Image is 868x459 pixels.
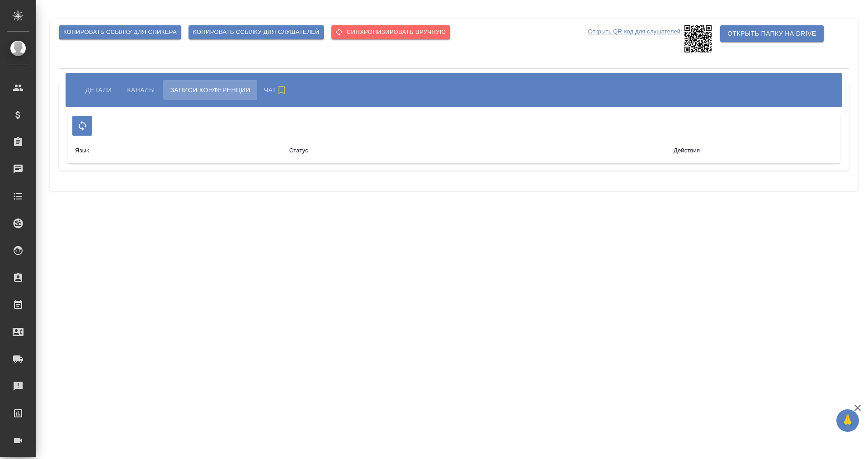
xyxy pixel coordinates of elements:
p: Открыть QR-код для слушателей: [588,25,682,52]
span: Чат [264,85,289,95]
th: Язык [68,138,282,164]
svg: Подписаться [276,85,287,95]
th: Статус [282,138,533,164]
span: Открыть папку на Drive [727,28,816,39]
button: Cинхронизировать вручную [331,25,450,39]
span: Копировать ссылку для спикера [63,27,177,38]
button: Открыть папку на Drive [720,25,823,42]
th: Действия [533,138,840,164]
button: Копировать ссылку для спикера [59,25,181,39]
span: Cинхронизировать вручную [336,27,446,38]
span: Детали [85,85,112,95]
button: Копировать ссылку для слушателей [189,25,324,39]
span: Записи конференции [170,85,250,95]
button: 🙏 [836,409,859,432]
span: 🙏 [840,411,855,430]
span: Каналы [127,85,155,95]
button: Обновить список [72,116,92,136]
span: Копировать ссылку для слушателей [193,27,320,38]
